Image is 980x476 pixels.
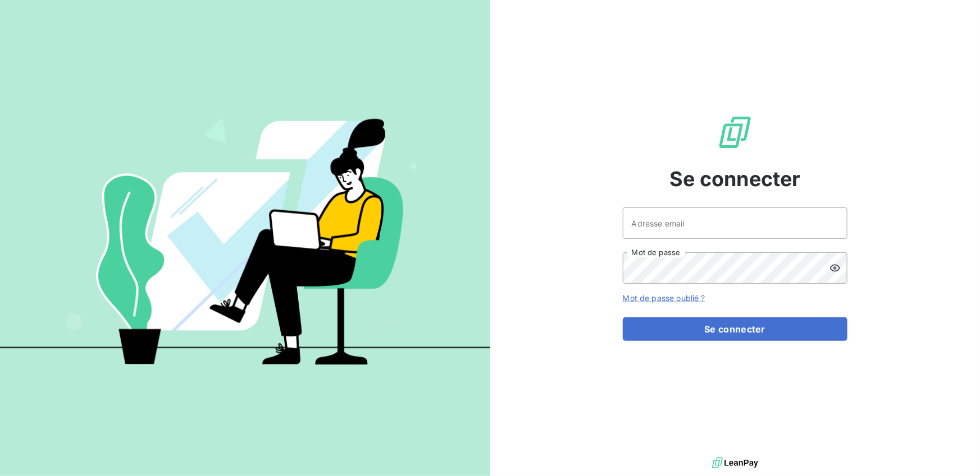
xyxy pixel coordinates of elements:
[623,293,705,303] a: Mot de passe oublié ?
[623,317,847,341] button: Se connecter
[623,207,847,239] input: placeholder
[669,164,801,194] span: Se connecter
[717,114,753,150] img: Logo LeanPay
[712,455,758,472] img: logo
